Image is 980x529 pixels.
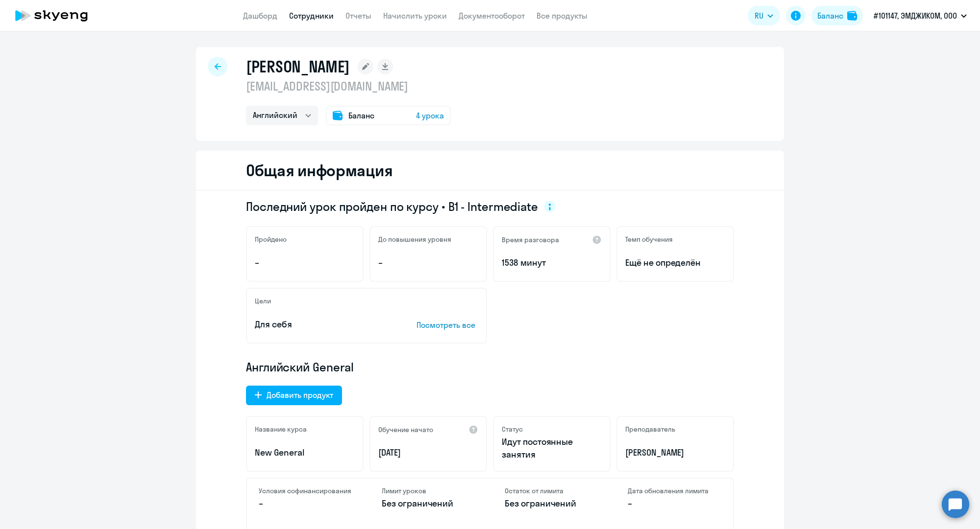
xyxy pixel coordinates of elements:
p: – [259,497,352,510]
p: [DATE] [378,446,478,459]
p: New General [255,446,355,459]
p: – [378,256,478,269]
p: [EMAIL_ADDRESS][DOMAIN_NAME] [246,78,451,94]
p: #101147, ЭМДЖИКОМ, ООО [874,10,957,22]
h5: Темп обучения [625,235,673,244]
a: Начислить уроки [383,11,447,21]
p: Для себя [255,318,386,331]
a: Сотрудники [289,11,334,21]
button: RU [748,6,780,25]
span: Баланс [348,110,374,121]
div: Добавить продукт [267,389,333,401]
h4: Остаток от лимита [505,486,598,495]
h5: Обучение начато [378,425,433,434]
h5: Преподаватель [625,425,675,434]
span: Ещё не определён [625,256,725,269]
span: Английский General [246,359,354,375]
h4: Дата обновления лимита [628,486,721,495]
button: #101147, ЭМДЖИКОМ, ООО [869,4,972,27]
a: Документооборот [459,11,525,21]
h4: Условия софинансирования [259,486,352,495]
h5: Цели [255,297,271,305]
a: Дашборд [243,11,277,21]
h2: Общая информация [246,161,392,180]
h4: Лимит уроков [382,486,475,495]
span: 4 урока [416,110,444,121]
h1: [PERSON_NAME] [246,57,350,76]
div: Баланс [817,10,843,22]
button: Балансbalance [811,6,863,25]
p: Посмотреть все [416,319,478,331]
h5: Название курса [255,425,307,434]
h5: Время разговора [502,235,559,244]
h5: Пройдено [255,235,287,244]
p: 1538 минут [502,256,602,269]
span: Последний урок пройден по курсу • B1 - Intermediate [246,199,538,214]
p: Без ограничений [505,497,598,510]
p: – [628,497,721,510]
a: Все продукты [537,11,588,21]
p: Без ограничений [382,497,475,510]
p: [PERSON_NAME] [625,446,725,459]
h5: Статус [502,425,523,434]
span: RU [755,10,763,22]
a: Отчеты [345,11,371,21]
p: Идут постоянные занятия [502,436,602,461]
img: balance [847,11,857,21]
h5: До повышения уровня [378,235,451,244]
p: – [255,256,355,269]
button: Добавить продукт [246,386,342,405]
